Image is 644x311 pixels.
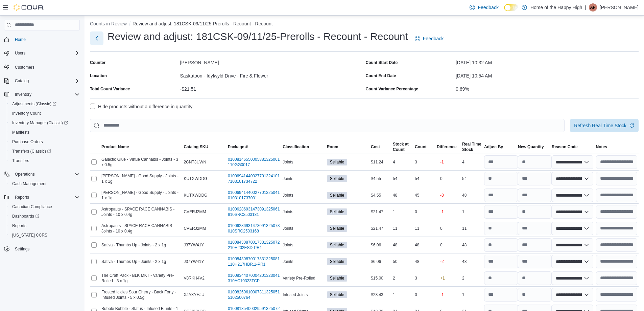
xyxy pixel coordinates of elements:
div: $4.55 [369,191,391,199]
h1: Review and adjust: 181CSK-09/11/25-Prerolls - Recount - Recount [108,30,408,43]
div: 54 [413,175,435,183]
a: 01008430870017331325081110H217HBR.1-PR1 [228,256,280,267]
a: Feedback [412,32,446,45]
span: Customers [12,63,80,71]
div: $4.55 [369,175,391,183]
a: Customers [12,63,37,71]
a: Dashboards [9,212,42,220]
span: The Craft Pack - BLK MKT - Variety Pre-Rolled - 3 x 1g [101,273,181,284]
button: Counts in Review [90,21,127,26]
div: Joints [281,175,325,183]
button: Home [1,35,82,44]
button: Package # [226,143,281,151]
button: Stock atCount [391,140,413,154]
span: XJAXYHJU [184,292,204,297]
div: 54 [461,175,483,183]
div: 48 [413,241,435,249]
span: Home [15,37,26,42]
span: Dashboards [9,212,80,220]
span: Adjustments (Classic) [9,100,80,108]
button: Refresh Real Time Stock [570,119,639,132]
div: [DATE] 10:32 AM [456,57,639,65]
p: 0 [440,176,443,181]
div: Difference [437,144,457,150]
span: Astropauts - SPACE RACE CANNABIS - Joints - 10 x 0.4g [101,223,181,234]
span: Cost [371,144,380,150]
p: -1 [440,292,444,297]
div: -$21.51 [180,84,363,92]
div: 1 [461,291,483,299]
span: Transfers [9,157,80,165]
span: Users [15,50,25,56]
button: Purchase Orders [7,137,82,147]
div: Joints [281,191,325,199]
a: 01008146550005881325061110GG0017 [228,157,280,168]
span: Catalog [12,77,80,85]
span: Sellable [330,275,344,281]
div: $21.47 [369,224,391,232]
span: AP [590,3,596,12]
span: Adjust By [484,144,503,150]
button: Next [90,31,103,45]
span: Reports [12,193,80,201]
div: [DATE] 10:54 AM [456,70,639,79]
span: Transfers (Classic) [12,149,51,154]
div: 48 [461,191,483,199]
a: Inventory Manager (Classic) [7,118,82,128]
div: $11.24 [369,158,391,166]
button: Settings [1,244,82,254]
div: 4 [391,158,413,166]
span: Purchase Orders [12,139,43,145]
label: Count Start Date [366,60,398,65]
div: 2 [391,274,413,282]
span: Users [12,49,80,57]
div: Joints [281,241,325,249]
div: 3 [413,274,435,282]
div: 48 [461,241,483,249]
button: Customers [1,62,82,72]
div: 48 [391,191,413,199]
span: Stock at Count [393,141,409,152]
p: +1 [440,275,445,281]
span: Catalog SKU [184,144,208,150]
div: Annie Perret-Smith [589,3,597,12]
span: Feedback [423,35,444,42]
div: 0 [413,291,435,299]
div: $6.06 [369,241,391,249]
div: 45 [413,191,435,199]
span: Inventory Count [9,109,80,117]
span: Sellable [327,159,348,165]
div: [PERSON_NAME] [180,57,363,65]
a: 01006286931473091325073010SRC2503168 [228,223,280,234]
span: J37YW41Y [184,242,204,248]
span: Room [327,144,338,150]
div: Joints [281,258,325,266]
button: Count [413,143,435,151]
a: Transfers (Classic) [7,147,82,156]
span: Inventory [15,92,31,97]
a: Manifests [9,128,32,136]
p: [PERSON_NAME] [600,3,639,12]
div: 48 [413,258,435,266]
label: Counter [90,60,105,65]
div: 0.69% [456,84,639,92]
a: Home [12,36,28,44]
div: 3 [413,158,435,166]
div: Stock [462,147,481,152]
a: Dashboards [7,212,82,221]
a: Transfers [9,157,32,165]
div: 1 [391,208,413,216]
a: 01006286931473091325061810SRC2503131 [228,206,280,217]
a: 010069414400277013250410103101737031 [228,190,280,201]
div: 50 [391,258,413,266]
div: Real Time [462,141,481,147]
div: 11 [413,224,435,232]
label: Location [90,73,107,79]
button: Operations [12,170,38,178]
button: Operations [1,170,82,179]
span: Jean Guy - Good Supply - Joints - 1 x 1g [101,173,181,184]
span: Sellable [327,175,348,182]
span: Reason Code [552,144,578,150]
span: CVERJ2MM [184,226,206,231]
